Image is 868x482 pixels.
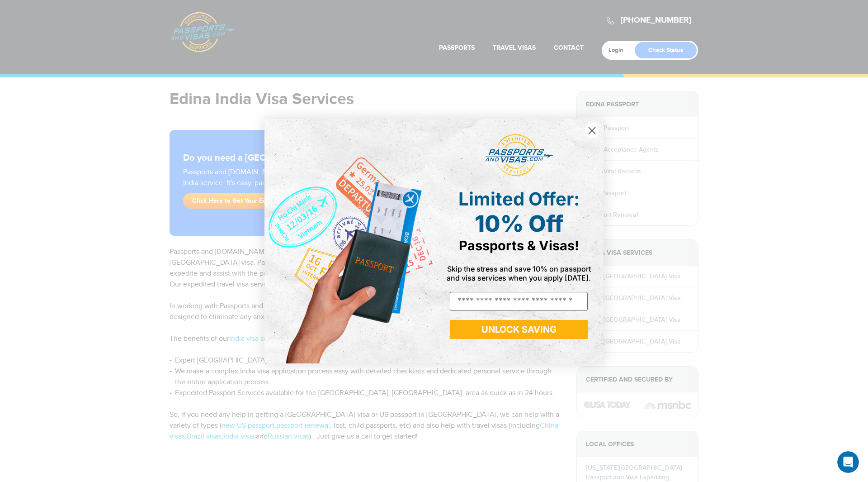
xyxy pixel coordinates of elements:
img: de9cda0d-0715-46ca-9a25-073762a91ba7.png [264,119,434,363]
div: Need help? [9,8,136,15]
span: Passports & Visas! [459,238,579,253]
iframe: Intercom live chat [837,451,859,473]
button: UNLOCK SAVING [450,320,588,339]
div: Open Intercom Messenger [4,4,163,29]
span: Limited Offer: [458,188,580,210]
img: passports and visas [485,134,553,177]
button: Close dialog [584,123,600,138]
span: Skip the stress and save 10% on passport and visa services when you apply [DATE]. [447,264,591,282]
div: The team typically replies in under 10m [9,15,136,24]
span: 10% Off [475,210,563,237]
